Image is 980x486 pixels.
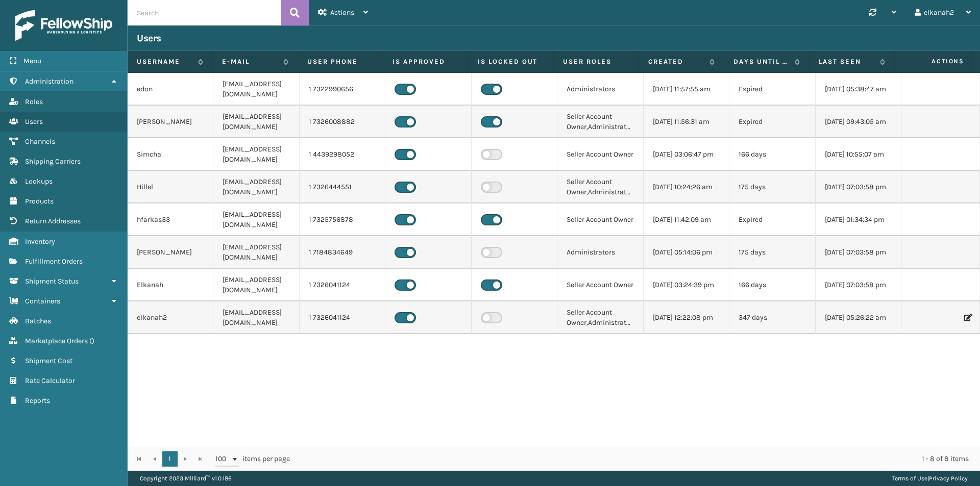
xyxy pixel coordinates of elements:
[137,32,161,44] h3: Users
[213,106,299,138] td: [EMAIL_ADDRESS][DOMAIN_NAME]
[128,301,213,334] td: elkanah2
[644,138,729,171] td: [DATE] 03:06:47 pm
[128,269,213,301] td: Elkanah
[729,106,815,138] td: Expired
[25,77,73,86] span: Administration
[213,236,299,269] td: [EMAIL_ADDRESS][DOMAIN_NAME]
[89,337,94,345] span: ( )
[215,451,290,467] span: items per page
[816,138,901,171] td: [DATE] 10:55:07 am
[729,301,815,334] td: 347 days
[25,257,83,266] span: Fulfillment Orders
[25,117,43,126] span: Users
[929,475,968,482] a: Privacy Policy
[25,297,60,305] span: Containers
[25,197,54,206] span: Products
[729,269,815,301] td: 166 days
[816,203,901,236] td: [DATE] 01:34:34 pm
[644,301,729,334] td: [DATE] 12:22:08 pm
[213,269,299,301] td: [EMAIL_ADDRESS][DOMAIN_NAME]
[816,301,901,334] td: [DATE] 05:26:22 am
[23,57,41,65] span: Menu
[816,106,901,138] td: [DATE] 09:43:05 am
[128,106,213,138] td: [PERSON_NAME]
[557,269,643,301] td: Seller Account Owner
[644,269,729,301] td: [DATE] 03:24:39 pm
[300,171,385,203] td: 1 7326444551
[300,301,385,334] td: 1 7326041124
[300,236,385,269] td: 1 7184834649
[733,57,790,66] label: Days until password expires
[644,106,729,138] td: [DATE] 11:56:31 am
[648,57,704,66] label: Created
[478,57,544,66] label: Is Locked Out
[213,171,299,203] td: [EMAIL_ADDRESS][DOMAIN_NAME]
[557,203,643,236] td: Seller Account Owner
[729,203,815,236] td: Expired
[300,106,385,138] td: 1 7326008882
[729,138,815,171] td: 166 days
[557,106,643,138] td: Seller Account Owner,Administrators
[557,73,643,106] td: Administrators
[25,376,75,385] span: Rate Calculator
[300,138,385,171] td: 1 4439298052
[729,73,815,106] td: Expired
[25,337,88,345] span: Marketplace Orders
[213,138,299,171] td: [EMAIL_ADDRESS][DOMAIN_NAME]
[25,157,81,166] span: Shipping Carriers
[644,236,729,269] td: [DATE] 05:14:06 pm
[816,171,901,203] td: [DATE] 07:03:58 pm
[816,236,901,269] td: [DATE] 07:03:58 pm
[563,57,629,66] label: User Roles
[213,301,299,334] td: [EMAIL_ADDRESS][DOMAIN_NAME]
[557,138,643,171] td: Seller Account Owner
[300,203,385,236] td: 1 7325756878
[128,73,213,106] td: edon
[137,57,193,66] label: Username
[557,301,643,334] td: Seller Account Owner,Administrators
[25,277,79,286] span: Shipment Status
[25,217,81,225] span: Return Addresses
[393,57,459,66] label: Is Approved
[300,73,385,106] td: 1 7322990656
[557,171,643,203] td: Seller Account Owner,Administrators
[644,73,729,106] td: [DATE] 11:57:55 am
[644,203,729,236] td: [DATE] 11:42:09 am
[729,236,815,269] td: 175 days
[644,171,729,203] td: [DATE] 10:24:26 am
[892,475,927,482] a: Terms of Use
[964,314,970,321] i: Edit
[128,138,213,171] td: Simcha
[162,451,178,467] a: 1
[898,53,970,70] span: Actions
[25,356,72,365] span: Shipment Cost
[816,73,901,106] td: [DATE] 05:38:47 am
[25,317,51,325] span: Batches
[300,269,385,301] td: 1 7326041124
[222,57,278,66] label: E-mail
[25,237,55,246] span: Inventory
[15,10,112,41] img: logo
[25,97,43,106] span: Roles
[128,236,213,269] td: [PERSON_NAME]
[307,57,374,66] label: User phone
[213,203,299,236] td: [EMAIL_ADDRESS][DOMAIN_NAME]
[25,177,53,186] span: Lookups
[25,137,55,146] span: Channels
[304,454,969,464] div: 1 - 8 of 8 items
[819,57,875,66] label: Last Seen
[892,471,968,486] div: |
[128,203,213,236] td: hfarkas33
[330,8,354,17] span: Actions
[816,269,901,301] td: [DATE] 07:03:58 pm
[729,171,815,203] td: 175 days
[557,236,643,269] td: Administrators
[25,396,50,405] span: Reports
[140,471,232,486] p: Copyright 2023 Milliard™ v 1.0.186
[213,73,299,106] td: [EMAIL_ADDRESS][DOMAIN_NAME]
[215,454,231,464] span: 100
[128,171,213,203] td: Hillel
